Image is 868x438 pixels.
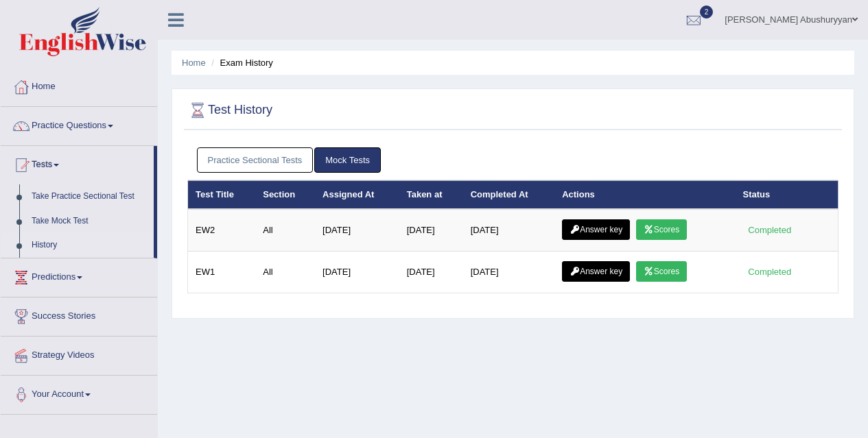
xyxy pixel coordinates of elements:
a: Practice Sectional Tests [197,147,314,173]
a: Predictions [1,258,157,293]
td: [DATE] [463,252,555,293]
a: Tests [1,146,154,180]
th: Test Title [188,180,256,209]
th: Section [255,180,315,209]
th: Taken at [399,180,463,209]
td: EW2 [188,209,256,252]
a: Answer key [562,219,630,240]
td: All [255,209,315,252]
td: [DATE] [315,252,399,293]
th: Actions [554,180,735,209]
a: Answer key [562,261,630,282]
th: Assigned At [315,180,399,209]
a: Take Practice Sectional Test [25,184,154,209]
td: [DATE] [399,252,463,293]
a: Scores [636,219,687,240]
a: Take Mock Test [25,209,154,234]
div: Completed [743,265,797,279]
a: Success Stories [1,297,157,332]
th: Completed At [463,180,555,209]
td: [DATE] [315,209,399,252]
td: [DATE] [463,209,555,252]
a: Your Account [1,376,157,410]
a: Mock Tests [314,147,381,173]
h2: Test History [187,100,272,121]
a: Home [182,58,206,68]
a: Home [1,68,157,102]
th: Status [736,180,838,209]
td: All [255,252,315,293]
a: Practice Questions [1,107,157,141]
a: Scores [636,261,687,282]
td: EW1 [188,252,256,293]
li: Exam History [208,56,273,69]
a: History [25,233,154,258]
td: [DATE] [399,209,463,252]
a: Strategy Videos [1,337,157,371]
div: Completed [743,223,797,237]
span: 2 [700,5,714,19]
